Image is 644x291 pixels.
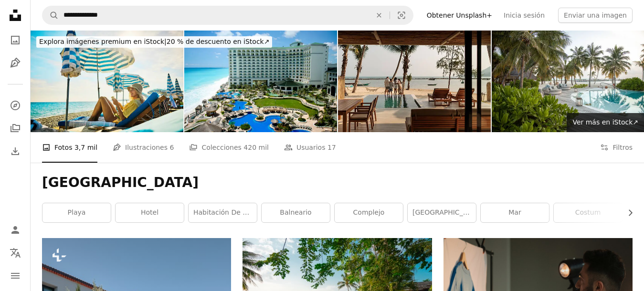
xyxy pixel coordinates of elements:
[31,31,183,132] img: Mujer adulta joven relajándose en un hotel de lujo de vacaciones en la Costa Azul, Francia.
[408,203,476,222] a: [GEOGRAPHIC_DATA]
[558,8,633,23] button: Enviar una imagen
[169,142,174,153] span: 6
[6,31,25,50] a: Fotos
[335,203,403,222] a: complejo
[572,118,638,126] span: Ver más en iStock ↗
[6,53,25,73] a: Ilustraciones
[39,38,167,45] span: Explora imágenes premium en iStock |
[498,8,550,23] a: Inicia sesión
[481,203,549,222] a: mar
[327,142,336,153] span: 17
[6,119,25,138] a: Colecciones
[189,132,269,163] a: Colecciones 420 mil
[6,243,25,262] button: Idioma
[600,132,633,163] button: Filtros
[390,6,413,24] button: Búsqueda visual
[184,31,337,132] img: Resort en Cancún se muestra en el día desde el aire
[189,203,257,222] a: Habitación de hotel en la playa
[554,203,622,222] a: costum
[31,31,278,53] a: Explora imágenes premium en iStock|20 % de descuento en iStock↗
[338,31,491,132] img: Familia feliz abrazada junto a la piscina de una villa con vista a la playa
[42,174,633,191] h1: [GEOGRAPHIC_DATA]
[6,6,25,27] a: Inicio — Unsplash
[42,6,413,25] form: Encuentra imágenes en todo el sitio
[284,132,336,163] a: Usuarios 17
[567,113,644,132] a: Ver más en iStock↗
[42,6,59,24] button: Buscar en Unsplash
[369,6,390,24] button: Borrar
[243,142,269,153] span: 420 mil
[6,266,25,285] button: Menú
[622,203,633,222] button: desplazar lista a la derecha
[421,8,498,23] a: Obtener Unsplash+
[42,203,111,222] a: playa
[6,220,25,239] a: Iniciar sesión / Registrarse
[262,203,330,222] a: Balneario
[6,142,25,161] a: Historial de descargas
[36,36,272,48] div: 20 % de descuento en iStock ↗
[6,96,25,115] a: Explorar
[116,203,184,222] a: hotel
[113,132,174,163] a: Ilustraciones 6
